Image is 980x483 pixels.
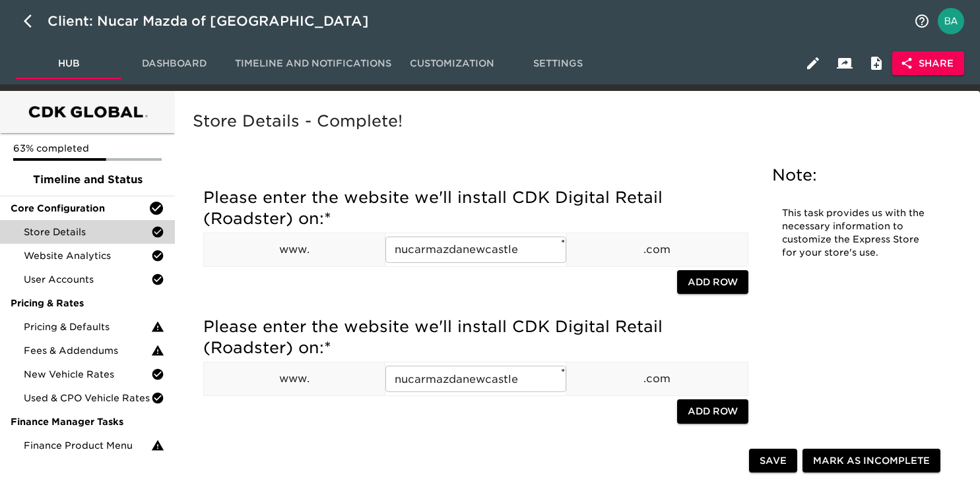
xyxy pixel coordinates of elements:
[13,142,162,155] p: 63% completed
[782,207,928,260] p: This task provides us with the necessary information to customize the Express Store for your stor...
[204,242,385,258] p: www.
[760,453,787,469] span: Save
[772,165,938,186] h5: Note:
[203,187,748,229] h5: Please enter the website we'll install CDK Digital Retail (Roadster) on:
[677,399,748,424] button: Add Row
[829,47,861,79] button: Client View
[193,111,956,132] h5: Store Details - Complete!
[11,172,164,188] span: Timeline and Status
[797,47,829,79] button: Edit Hub
[24,439,151,452] span: Finance Product Menu
[903,55,954,72] span: Share
[24,344,151,357] span: Fees & Addendums
[129,55,219,72] span: Dashboard
[567,371,748,387] p: .com
[235,55,391,72] span: Timeline and Notifications
[24,55,114,72] span: Hub
[24,273,151,286] span: User Accounts
[567,242,748,258] p: .com
[24,320,151,333] span: Pricing & Defaults
[24,249,151,262] span: Website Analytics
[813,453,930,469] span: Mark as Incomplete
[861,47,892,79] button: Internal Notes and Comments
[513,55,603,72] span: Settings
[802,449,940,473] button: Mark as Incomplete
[906,5,938,37] button: notifications
[11,297,164,310] span: Pricing & Rates
[24,391,151,405] span: Used & CPO Vehicle Rates
[938,8,964,34] img: Profile
[892,51,964,76] button: Share
[204,371,385,387] p: www.
[677,270,748,295] button: Add Row
[688,274,738,291] span: Add Row
[203,316,748,358] h5: Please enter the website we'll install CDK Digital Retail (Roadster) on:
[688,403,738,420] span: Add Row
[749,449,797,473] button: Save
[24,225,151,239] span: Store Details
[48,11,387,32] div: Client: Nucar Mazda of [GEOGRAPHIC_DATA]
[24,368,151,381] span: New Vehicle Rates
[11,202,148,215] span: Core Configuration
[407,55,497,72] span: Customization
[11,415,164,428] span: Finance Manager Tasks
